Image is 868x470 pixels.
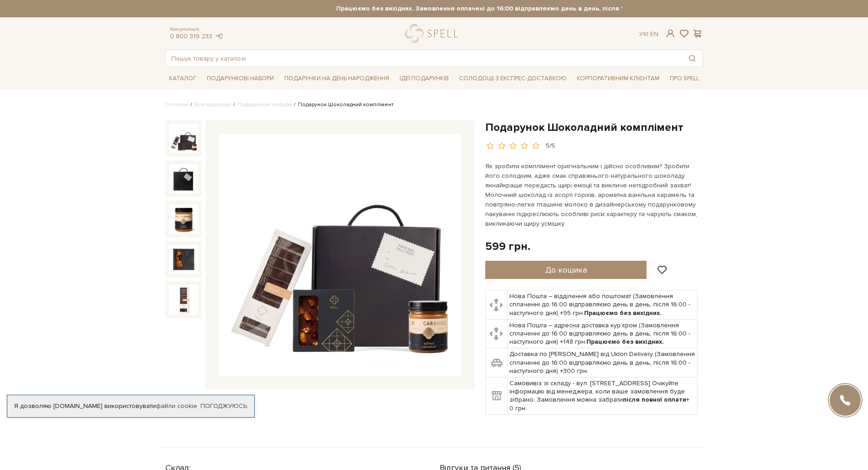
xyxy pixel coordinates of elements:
[396,72,452,86] span: Ідеї подарунків
[485,261,647,279] button: До кошика
[246,5,784,13] strong: Працюємо без вихідних. Замовлення оплачені до 16:00 відправляємо день в день, після 16:00 - насту...
[666,72,703,86] span: Про Spell
[682,50,703,67] button: Пошук товару у каталозі
[169,204,198,233] img: Подарунок Шоколадний комплімент
[169,245,198,274] img: Подарунок Шоколадний комплімент
[200,402,247,410] a: Погоджуюсь
[508,290,698,320] td: Нова Пошта – відділення або поштомат (Замовлення сплаченні до 16:00 відправляємо день в день, піс...
[586,338,664,346] b: Працюємо без вихідних.
[170,32,212,40] a: 0 800 319 233
[623,396,686,403] b: після повної оплати
[545,265,587,275] span: До кошика
[237,101,292,108] a: Подарункові набори
[573,71,663,86] a: Корпоративним клієнтам
[156,402,197,410] a: файли cookie
[508,348,698,377] td: Доставка по [PERSON_NAME] від Uklon Delivery (Замовлення сплаченні до 16:00 відправляємо день в д...
[7,402,254,410] div: Я дозволяю [DOMAIN_NAME] використовувати
[203,72,277,86] span: Подарункові набори
[169,285,198,314] img: Подарунок Шоколадний комплімент
[456,71,570,86] a: Солодощі з експрес-доставкою
[281,72,393,86] span: Подарунки на День народження
[405,24,462,43] a: logo
[166,50,682,67] input: Пошук товару у каталозі
[584,309,662,317] b: Працюємо без вихідних.
[650,30,658,38] a: En
[485,120,703,134] h1: Подарунок Шоколадний комплімент
[508,319,698,348] td: Нова Пошта – адресна доставка кур'єром (Замовлення сплаченні до 16:00 відправляємо день в день, п...
[647,30,648,38] span: |
[169,124,198,153] img: Подарунок Шоколадний комплімент
[215,32,224,40] a: telegram
[219,134,461,376] img: Подарунок Шоколадний комплімент
[546,142,555,150] div: 5/5
[195,101,231,108] a: Вся продукція
[169,164,198,193] img: Подарунок Шоколадний комплімент
[292,101,394,109] li: Подарунок Шоколадний комплімент
[165,101,188,108] a: Головна
[485,161,699,228] p: Як зробити комплімент оригінальним і дійсно особливим? Зробити його солодким, адже смак справжньо...
[170,26,224,32] span: Консультація:
[508,377,698,415] td: Самовивіз зі складу - вул. [STREET_ADDRESS] Очікуйте інформацію від менеджера, коли ваше замовлен...
[165,72,200,86] span: Каталог
[485,239,530,253] div: 599 грн.
[639,30,658,38] div: Ук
